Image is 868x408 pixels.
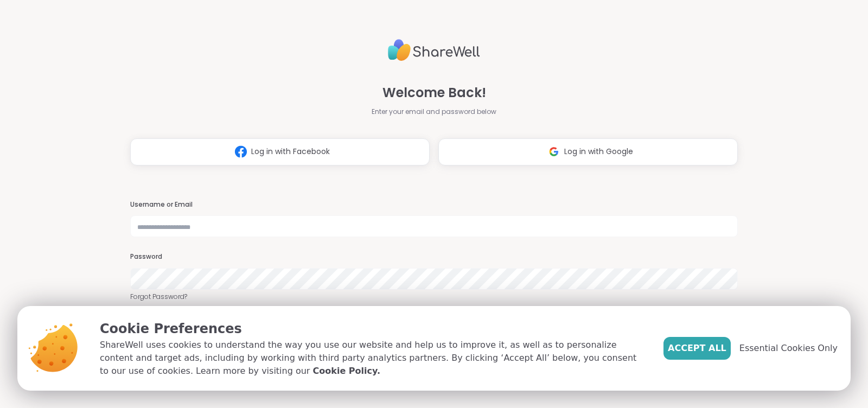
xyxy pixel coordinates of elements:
span: Log in with Google [564,146,633,157]
h3: Username or Email [130,200,738,209]
span: Welcome Back! [382,83,486,103]
p: Cookie Preferences [100,319,646,339]
button: Log in with Facebook [130,138,430,165]
span: Essential Cookies Only [739,342,838,355]
img: ShareWell Logo [388,35,480,66]
span: Log in with Facebook [251,146,330,157]
button: Log in with Google [438,138,738,165]
h3: Password [130,252,738,262]
a: Forgot Password? [130,292,738,302]
span: Accept All [668,342,726,355]
img: ShareWell Logomark [231,142,251,162]
button: Accept All [663,337,731,360]
a: Cookie Policy. [313,365,380,378]
span: Enter your email and password below [372,107,496,117]
img: ShareWell Logomark [544,142,564,162]
p: ShareWell uses cookies to understand the way you use our website and help us to improve it, as we... [100,339,646,378]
